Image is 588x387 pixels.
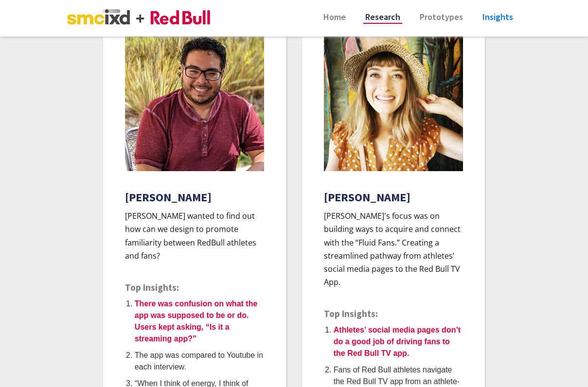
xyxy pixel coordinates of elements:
h4: Top Insights: [324,308,463,319]
p: [PERSON_NAME]'s focus was on building ways to acquire and connect with the “Fluid Fans.” Creating... [324,210,463,289]
p: [PERSON_NAME] wanted to find out how can we design to promote familiarity between RedBull athlete... [125,210,264,263]
li: The app was compared to Youtube in each interview. [135,350,264,373]
strong: Athletes’ social media pages don’t do a good job of driving fans to the Red Bull TV app. [334,326,461,357]
strong: There was confusion on what the app was supposed to be or do. Users kept asking, “Is it a streami... [135,299,257,343]
strong: [PERSON_NAME] [125,190,212,205]
h4: Top Insights: [125,282,264,293]
h3: [PERSON_NAME] [324,191,463,205]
